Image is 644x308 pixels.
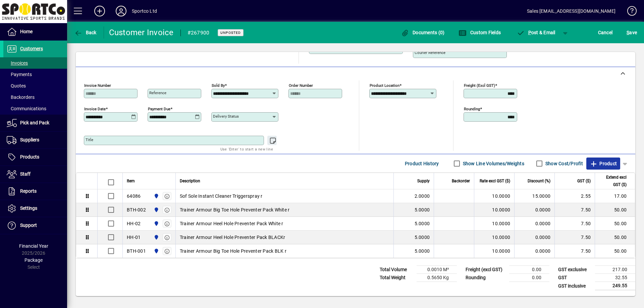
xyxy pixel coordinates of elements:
app-page-header-button: Back [67,26,104,39]
span: 5.0000 [415,248,430,254]
a: Products [3,149,67,166]
td: 15.0000 [514,189,554,203]
button: Profile [110,5,132,17]
span: Home [20,29,33,34]
a: Invoices [3,57,67,69]
span: Back [74,30,97,35]
td: 0.00 [509,266,549,274]
span: Products [20,154,39,160]
span: Settings [20,205,37,211]
span: Backorders [7,95,35,100]
td: 50.00 [595,244,635,258]
span: Sof Sole Instant Cleaner Triggerspray r [180,193,263,199]
span: 2.0000 [415,193,430,199]
span: Customers [20,46,43,51]
span: Cancel [598,27,613,38]
td: 0.00 [509,274,549,282]
div: 64086 [127,193,141,199]
a: Settings [3,200,67,217]
mat-label: Product location [370,83,399,88]
span: Description [180,177,200,185]
label: Show Cost/Profit [544,160,583,167]
span: Sportco Ltd Warehouse [152,220,160,227]
td: 7.50 [554,203,595,217]
span: Sportco Ltd Warehouse [152,206,160,213]
span: 5.0000 [415,234,430,241]
div: 10.0000 [478,220,510,227]
a: Quotes [3,80,67,91]
td: Freight (excl GST) [462,266,509,274]
div: 10.0000 [478,206,510,213]
div: Sportco Ltd [132,6,157,16]
mat-label: Invoice number [84,83,111,88]
mat-label: Reference [149,90,166,95]
span: Invoices [7,60,28,66]
span: Extend excl GST ($) [599,174,627,188]
span: Product [590,158,617,169]
span: Payments [7,72,32,77]
td: 50.00 [595,203,635,217]
button: Save [625,26,639,39]
span: P [528,30,531,35]
td: GST exclusive [555,266,595,274]
td: Total Volume [376,266,417,274]
a: Pick and Pack [3,115,67,131]
td: 0.0010 M³ [417,266,457,274]
a: Staff [3,166,67,183]
span: Sportco Ltd Warehouse [152,247,160,255]
td: GST inclusive [555,282,595,290]
a: Home [3,23,67,40]
span: Rate excl GST ($) [480,177,510,185]
button: Product History [402,158,442,170]
td: 7.50 [554,217,595,231]
button: Back [72,26,98,39]
div: 10.0000 [478,248,510,254]
span: Package [24,257,43,263]
span: Sportco Ltd Warehouse [152,192,160,200]
div: BTH-002 [127,206,146,213]
mat-label: Delivery status [213,114,239,119]
mat-label: Freight (excl GST) [464,83,495,88]
td: 217.00 [595,266,635,274]
span: Support [20,223,37,228]
span: Backorder [452,177,470,185]
button: Cancel [596,26,614,39]
button: Custom Fields [457,26,502,39]
td: 50.00 [595,217,635,231]
mat-label: Rounding [464,107,480,111]
td: 32.55 [595,274,635,282]
td: 17.00 [595,189,635,203]
button: Add [89,5,110,17]
td: 0.0000 [514,244,554,258]
span: Item [127,177,135,185]
span: Trainer Armour Big Toe Hole Preventer Pack BLK r [180,248,286,254]
td: 7.50 [554,231,595,244]
td: 0.0000 [514,231,554,244]
span: Suppliers [20,137,39,142]
div: Sales [EMAIL_ADDRESS][DOMAIN_NAME] [527,6,615,16]
span: 5.0000 [415,220,430,227]
label: Show Line Volumes/Weights [462,160,524,167]
button: Post & Email [513,26,559,39]
td: 2.55 [554,189,595,203]
mat-label: Order number [289,83,313,88]
a: Communications [3,103,67,114]
span: ost & Email [517,30,555,35]
span: Supply [417,177,430,185]
span: Quotes [7,83,26,88]
div: HH-02 [127,220,141,227]
span: Custom Fields [459,30,501,35]
mat-label: Invoice date [84,107,106,111]
mat-hint: Use 'Enter' to start a new line [220,145,273,153]
div: HH-01 [127,234,141,241]
td: 0.0000 [514,203,554,217]
td: 249.55 [595,282,635,290]
span: Reports [20,188,37,194]
td: 7.50 [554,244,595,258]
span: ave [627,27,637,38]
span: Documents (0) [401,30,445,35]
span: Sportco Ltd Warehouse [152,234,160,241]
a: Knowledge Base [622,1,636,23]
a: Backorders [3,91,67,103]
button: Documents (0) [399,26,446,39]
